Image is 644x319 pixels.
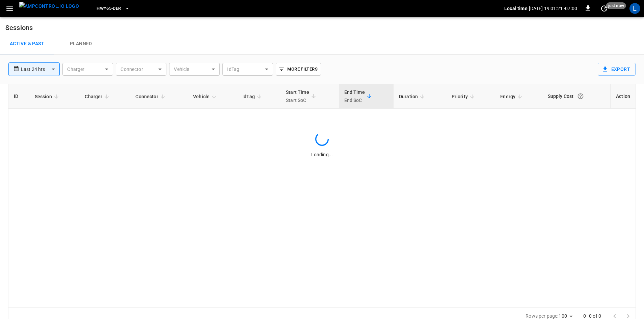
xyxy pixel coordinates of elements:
[610,84,636,109] th: Action
[344,96,365,104] p: End SoC
[97,5,121,12] span: HWY65-DER
[504,5,528,12] p: Local time
[399,92,427,101] span: Duration
[344,88,365,104] div: End Time
[599,3,610,14] button: set refresh interval
[500,92,524,101] span: Energy
[85,92,111,101] span: Charger
[529,5,577,12] p: [DATE] 19:01:21 -07:00
[8,84,636,307] div: sessions table
[21,63,60,76] div: Last 24 hrs
[8,84,636,129] table: sessions table
[598,63,636,76] button: Export
[8,84,29,109] th: ID
[344,88,374,104] span: End TimeEnd SoC
[606,2,626,9] span: just now
[286,88,309,104] div: Start Time
[548,90,605,102] div: Supply Cost
[286,96,309,104] p: Start SoC
[35,92,61,101] span: Session
[54,33,108,55] a: Planned
[242,92,264,101] span: IdTag
[286,88,318,104] span: Start TimeStart SoC
[574,90,587,102] button: The cost of your charging session based on your supply rates
[193,92,218,101] span: Vehicle
[452,92,477,101] span: Priority
[311,152,333,157] span: Loading...
[94,2,132,15] button: HWY65-DER
[629,3,640,14] div: profile-icon
[276,63,321,76] button: More Filters
[135,92,167,101] span: Connector
[19,2,79,10] img: ampcontrol.io logo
